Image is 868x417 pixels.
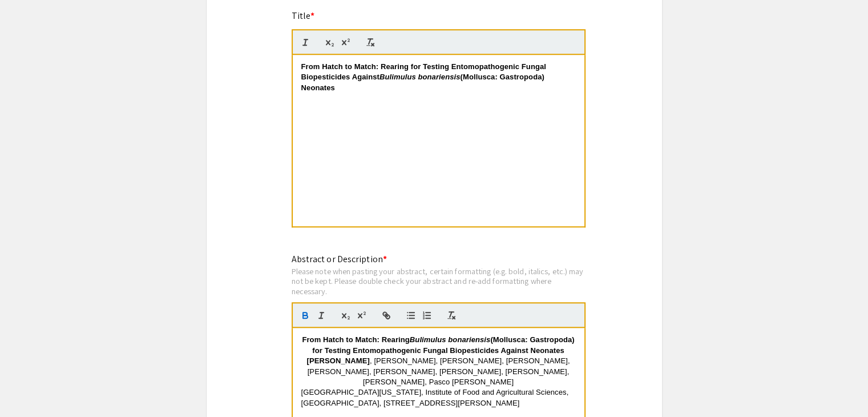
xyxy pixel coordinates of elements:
[292,253,387,265] mat-label: Abstract or Description
[9,366,49,408] iframe: Chat
[301,388,571,407] span: [GEOGRAPHIC_DATA][US_STATE], Institute of Food and Agricultural Sciences, [GEOGRAPHIC_DATA], [STR...
[380,73,461,81] em: Bulimulus bonariensis
[410,335,491,344] em: Bulimulus bonariensis
[308,356,572,386] span: , [PERSON_NAME], [PERSON_NAME], [PERSON_NAME], [PERSON_NAME], [PERSON_NAME], [PERSON_NAME], [PERS...
[307,356,370,365] strong: [PERSON_NAME]
[301,62,548,92] strong: From Hatch to Match: Rearing for Testing Entomopathogenic Fungal Biopesticides Against (Mollusca:...
[292,266,586,296] div: Please note when pasting your abstract, certain formatting (e.g. bold, italics, etc.) may not be ...
[292,10,315,22] mat-label: Title
[302,335,576,354] strong: From Hatch to Match: Rearing (Mollusca: Gastropoda) for Testing Entomopathogenic Fungal Biopestic...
